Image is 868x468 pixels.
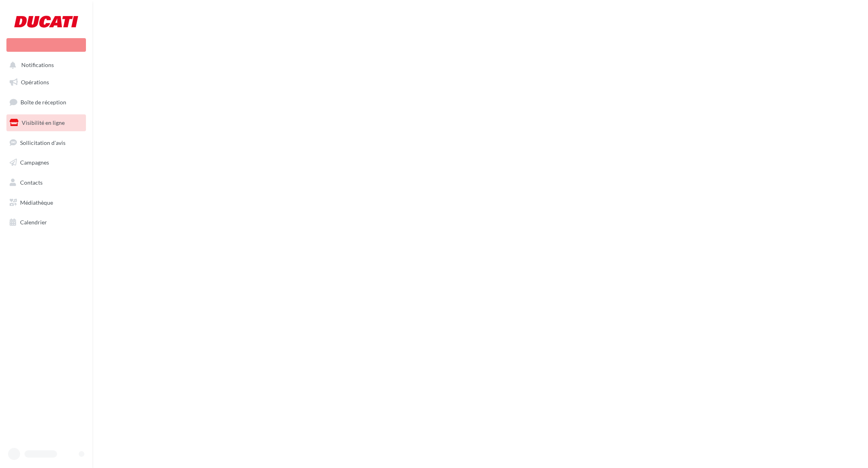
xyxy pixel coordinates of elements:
[5,134,88,151] a: Sollicitation d'avis
[5,214,88,231] a: Calendrier
[5,74,88,91] a: Opérations
[20,219,47,226] span: Calendrier
[5,194,88,211] a: Médiathèque
[20,99,66,106] span: Boîte de réception
[20,179,43,186] span: Contacts
[5,114,88,131] a: Visibilité en ligne
[5,154,88,171] a: Campagnes
[6,38,86,52] div: Nouvelle campagne
[20,199,53,206] span: Médiathèque
[20,159,49,166] span: Campagnes
[22,119,65,126] span: Visibilité en ligne
[20,139,65,146] span: Sollicitation d'avis
[21,62,54,69] span: Notifications
[5,174,88,191] a: Contacts
[5,94,88,111] a: Boîte de réception
[21,79,49,85] span: Opérations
